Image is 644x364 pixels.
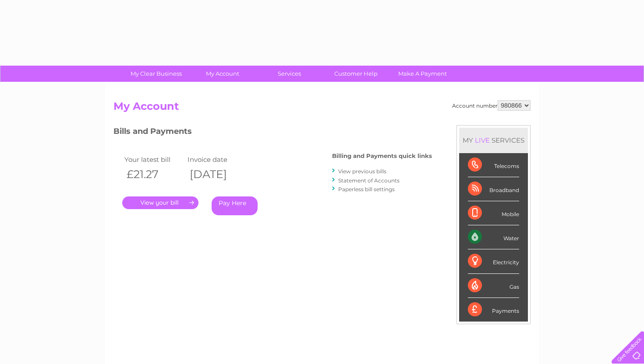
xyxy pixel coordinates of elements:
div: Broadband [468,177,519,201]
a: My Clear Business [120,66,192,82]
a: . [122,196,198,209]
div: MY SERVICES [459,128,528,153]
div: Gas [468,274,519,298]
a: Pay Here [212,196,258,215]
a: Statement of Accounts [338,177,400,184]
div: Payments [468,298,519,322]
div: Account number [452,100,531,111]
h3: Bills and Payments [113,125,432,140]
th: [DATE] [185,165,248,183]
a: Customer Help [320,66,392,82]
div: Electricity [468,249,519,273]
div: LIVE [473,136,492,144]
td: Your latest bill [122,154,185,165]
a: Make A Payment [386,66,459,82]
td: Invoice date [185,154,248,165]
h4: Billing and Payments quick links [332,153,432,159]
h2: My Account [113,100,531,117]
a: View previous bills [338,168,386,175]
th: £21.27 [122,165,185,183]
a: Services [253,66,326,82]
a: My Account [187,66,259,82]
div: Mobile [468,201,519,225]
a: Paperless bill settings [338,186,395,192]
div: Telecoms [468,153,519,177]
div: Water [468,225,519,249]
